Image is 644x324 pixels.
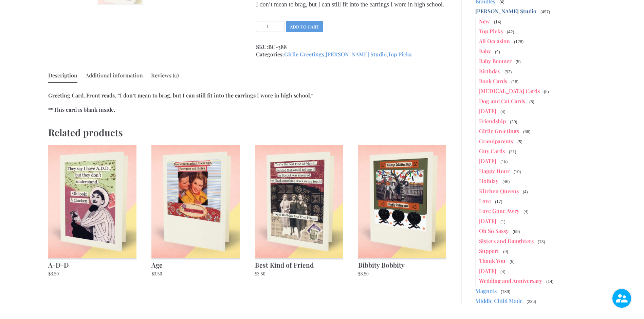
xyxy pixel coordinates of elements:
[504,69,512,75] span: (93)
[479,28,503,35] a: Top Picks
[479,127,519,134] a: Girlie Greetings
[255,145,343,278] a: Best Kind of Friend $3.50
[479,57,512,65] a: Baby Boomer
[255,271,265,276] bdi: 3.50
[48,145,136,258] img: A-D-D
[513,169,521,175] span: (10)
[511,79,519,85] span: (18)
[479,267,496,274] a: [DATE]
[286,21,323,32] button: Add to cart
[512,229,520,235] span: (69)
[255,271,257,276] span: $
[517,139,523,145] span: (5)
[479,68,500,75] a: Birthday
[479,237,534,245] a: Sisters and Daughters
[500,219,506,225] span: (1)
[48,258,136,270] h2: A-D-D
[479,107,496,114] a: [DATE]
[479,247,499,254] a: Support
[513,39,524,45] span: (128)
[479,37,510,44] a: All Occasion
[500,269,506,275] span: (4)
[475,297,522,304] a: Middle Child Made
[151,69,179,82] a: Reviews (0)
[500,289,511,295] span: (189)
[526,299,537,305] span: (236)
[151,145,239,258] img: Age
[494,199,503,205] span: (17)
[479,97,525,105] a: Dog and Cat Cards
[284,51,324,58] a: Girlie Greetings
[48,69,77,82] a: Description
[479,217,496,224] a: [DATE]
[479,277,542,284] a: Wedding and Anniversary
[479,157,496,164] a: [DATE]
[523,209,529,215] span: (4)
[493,19,502,25] span: (14)
[48,145,136,278] a: A-D-D $3.50
[358,145,446,258] img: Bibbity Bobbity
[479,87,540,94] a: [MEDICAL_DATA] Cards
[479,257,505,264] a: Thank You
[479,48,491,55] a: Baby
[48,124,448,140] h2: Related products
[151,145,239,278] a: Age $3.50
[358,271,361,276] span: $
[151,258,239,270] h2: Age
[479,167,510,175] a: Happy Hour
[540,9,551,15] span: (497)
[48,92,448,99] p: Greeting Card. Front reads, “I don’t mean to brag, but I can still fit into the earrings I wore i...
[86,69,143,82] a: Additional information
[508,149,517,155] span: (21)
[48,271,59,276] bdi: 3.50
[506,29,515,35] span: (42)
[502,249,509,255] span: (9)
[522,189,529,195] span: (4)
[479,187,519,195] a: Kitchen Queens
[358,271,369,276] bdi: 3.50
[256,21,284,32] input: Product quantity
[515,59,521,65] span: (5)
[48,106,448,113] p: **This card is blank inside.
[479,138,513,145] a: Grandparents
[326,51,387,58] a: [PERSON_NAME] Studio
[509,258,515,265] span: (6)
[479,177,498,184] a: Holiday
[522,129,531,135] span: (66)
[479,147,505,155] a: Guy Cards
[494,49,501,55] span: (9)
[509,119,518,125] span: (20)
[48,271,51,276] span: $
[529,99,535,105] span: (8)
[255,145,343,258] img: Best Kind of Friend
[502,179,510,185] span: (46)
[479,118,506,125] a: Friendship
[256,51,448,58] span: Categories: , ,
[543,89,550,95] span: (5)
[612,289,631,308] img: user.png
[358,258,446,270] h2: Bibbity Bobbity
[475,7,536,15] a: [PERSON_NAME] Studio
[268,43,287,50] span: BC-388
[151,271,162,276] bdi: 3.50
[479,207,519,214] a: Love Gone Awry
[479,197,491,204] a: Love
[479,18,490,25] a: New
[151,271,154,276] span: $
[479,227,509,234] a: Oh So Sassy
[358,145,446,278] a: Bibbity Bobbity $3.50
[255,258,343,270] h2: Best Kind of Friend
[479,77,507,85] a: Book Cards
[388,51,411,58] a: Top Picks
[475,287,497,294] a: Magnets
[256,43,448,51] span: SKU:
[537,239,546,245] span: (13)
[500,109,506,115] span: (4)
[500,159,508,165] span: (15)
[546,278,554,285] span: (14)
